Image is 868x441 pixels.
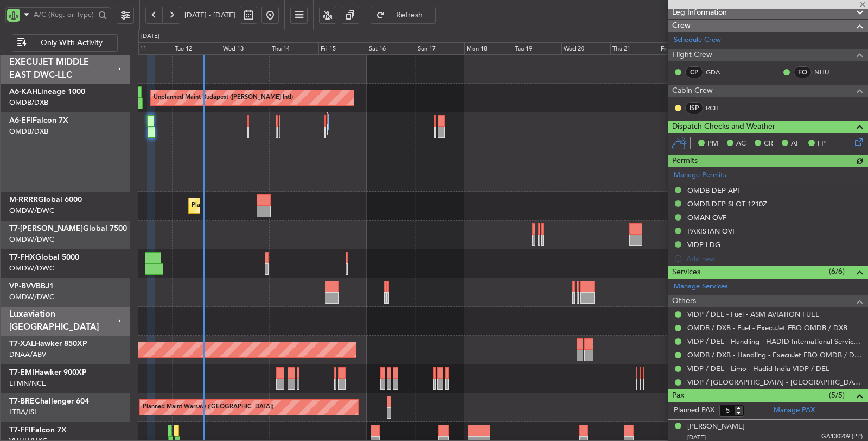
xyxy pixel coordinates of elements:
[416,42,464,55] div: Sun 17
[672,121,775,133] span: Dispatch Checks and Weather
[9,88,37,96] span: A6-KAH
[29,39,114,47] span: Only With Activity
[141,32,159,41] div: [DATE]
[9,340,35,348] span: T7-XAL
[672,20,691,32] span: Crew
[513,42,561,55] div: Tue 19
[672,389,684,402] span: Pax
[9,350,46,360] a: DNAA/ABV
[9,254,35,261] span: T7-FHX
[706,67,730,77] a: GDA
[9,196,82,204] a: M-RRRRGlobal 6000
[687,377,863,387] a: VIDP / [GEOGRAPHIC_DATA] - [GEOGRAPHIC_DATA] VIDP / DEL
[818,138,826,149] span: FP
[270,42,318,55] div: Thu 14
[367,42,416,55] div: Sat 16
[774,405,815,416] a: Manage PAX
[12,34,118,52] button: Only With Activity
[9,98,48,108] a: OMDB/DXB
[687,337,863,346] a: VIDP / DEL - Handling - HADID International Services, FZE
[9,407,38,417] a: LTBA/ISL
[9,88,85,96] a: A6-KAHLineage 1000
[674,405,714,416] label: Planned PAX
[318,42,367,55] div: Fri 15
[124,42,173,55] div: Mon 11
[687,421,745,432] div: [PERSON_NAME]
[561,42,610,55] div: Wed 20
[687,310,819,319] a: VIDP / DEL - Fuel - ASM AVIATION FUEL
[764,138,773,149] span: CR
[9,263,54,273] a: OMDW/DWC
[674,35,721,46] a: Schedule Crew
[707,138,718,149] span: PM
[9,225,127,232] a: T7-[PERSON_NAME]Global 7500
[791,138,800,149] span: AF
[9,225,83,232] span: T7-[PERSON_NAME]
[9,426,31,434] span: T7-FFI
[814,67,839,77] a: NHU
[685,102,703,114] div: ISP
[143,399,273,415] div: Planned Maint Warsaw ([GEOGRAPHIC_DATA])
[9,379,46,388] a: LFMN/NCE
[464,42,513,55] div: Mon 18
[687,323,847,332] a: OMDB / DXB - Fuel - ExecuJet FBO OMDB / DXB
[672,7,727,19] span: Leg Information
[192,198,259,214] div: Planned Maint Southend
[9,340,87,348] a: T7-XALHawker 850XP
[687,350,863,360] a: OMDB / DXB - Handling - ExecuJet FBO OMDB / DXB
[9,292,54,302] a: OMDW/DWC
[9,127,48,136] a: OMDB/DXB
[706,103,730,113] a: RCH
[9,206,54,216] a: OMDW/DWC
[34,7,95,23] input: A/C (Reg. or Type)
[9,369,87,376] a: T7-EMIHawker 900XP
[687,364,829,373] a: VIDP / DEL - Limo - Hadid India VIDP / DEL
[9,117,33,124] span: A6-EFI
[829,266,845,277] span: (6/6)
[9,282,36,290] span: VP-BVV
[9,254,79,261] a: T7-FHXGlobal 5000
[221,42,270,55] div: Wed 13
[794,66,812,78] div: FO
[9,369,34,376] span: T7-EMI
[9,117,68,124] a: A6-EFIFalcon 7X
[9,235,54,244] a: OMDW/DWC
[9,282,54,290] a: VP-BVVBBJ1
[672,85,713,97] span: Cabin Crew
[736,138,746,149] span: AC
[672,49,712,61] span: Flight Crew
[371,7,436,24] button: Refresh
[685,66,703,78] div: CP
[387,11,432,19] span: Refresh
[9,426,67,434] a: T7-FFIFalcon 7X
[610,42,659,55] div: Thu 21
[829,389,845,401] span: (5/5)
[173,42,221,55] div: Tue 12
[674,281,728,292] a: Manage Services
[9,398,35,405] span: T7-BRE
[659,42,707,55] div: Fri 22
[154,90,293,106] div: Unplanned Maint Budapest ([PERSON_NAME] Intl)
[672,266,700,279] span: Services
[672,295,696,307] span: Others
[9,398,89,405] a: T7-BREChallenger 604
[9,196,38,204] span: M-RRRR
[184,10,235,20] span: [DATE] - [DATE]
